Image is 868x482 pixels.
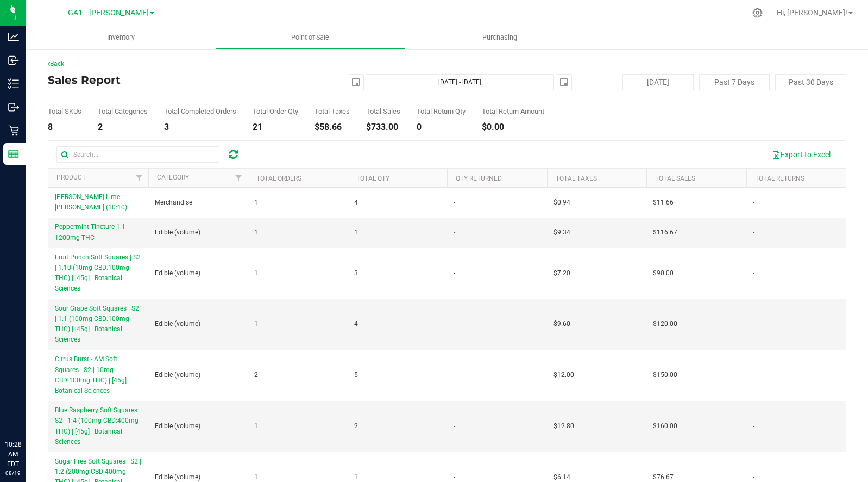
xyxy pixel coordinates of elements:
span: $116.67 [653,227,677,238]
a: Filter [130,169,148,187]
span: 3 [354,268,358,279]
a: Total Orders [256,175,301,182]
div: Total Return Qty [417,108,466,115]
span: $0.94 [553,197,570,208]
h4: Sales Report [48,74,314,86]
div: Manage settings [751,8,764,18]
span: $160.00 [653,421,677,431]
span: - [454,227,455,238]
a: Purchasing [405,26,595,49]
span: Hi, [PERSON_NAME]! [777,8,847,17]
span: - [753,370,754,380]
span: Point of Sale [276,33,344,42]
span: 1 [254,421,258,431]
span: [PERSON_NAME] Lime [PERSON_NAME] (10:10) [55,193,127,211]
span: Edible (volume) [155,319,200,329]
span: Edible (volume) [155,268,200,279]
div: Total SKUs [48,108,81,115]
span: Sour Grape Soft Squares | S2 | 1:1 (100mg CBD:100mg THC) | [45g] | Botanical Sciences [55,305,139,344]
span: $150.00 [653,370,677,380]
div: $58.66 [315,123,350,132]
div: 21 [253,123,298,132]
span: Fruit Punch Soft Squares | S2 | 1:10 (10mg CBD:100mg THC) | [45g] | Botanical Sciences [55,254,141,293]
span: $9.60 [553,319,570,329]
div: 2 [98,123,148,132]
span: select [556,75,571,90]
div: 0 [417,123,466,132]
div: Total Categories [98,108,148,115]
span: - [454,421,455,431]
p: 08/19 [5,469,21,477]
span: - [454,370,455,380]
a: Filter [230,169,248,187]
a: Back [48,60,64,67]
inline-svg: Retail [8,125,19,136]
span: 1 [254,197,258,208]
a: Total Taxes [556,175,597,182]
span: 4 [354,319,358,329]
span: 1 [254,227,258,238]
p: 10:28 AM EDT [5,440,21,469]
span: Merchandise [155,197,192,208]
span: - [753,319,754,329]
inline-svg: Reports [8,149,19,159]
div: Total Sales [366,108,400,115]
inline-svg: Inventory [8,78,19,89]
span: Peppermint Tincture 1:1 1200mg THC [55,223,125,241]
inline-svg: Outbound [8,102,19,113]
span: Citrus Burst - AM Soft Squares | S2 | 10mg CBD:100mg THC) | [45g] | Botanical Sciences [55,355,130,394]
a: Total Returns [755,175,804,182]
div: 3 [164,123,236,132]
span: select [348,75,363,90]
div: Total Taxes [315,108,350,115]
a: Total Sales [655,175,695,182]
span: 1 [254,268,258,279]
span: GA1 - [PERSON_NAME] [68,8,149,17]
button: Past 30 Days [775,74,846,90]
inline-svg: Analytics [8,32,19,42]
div: 8 [48,123,81,132]
span: 1 [254,319,258,329]
span: Edible (volume) [155,421,200,431]
a: Point of Sale [216,26,405,49]
span: $7.20 [553,268,570,279]
span: - [753,227,754,238]
a: Qty Returned [456,175,502,182]
iframe: Resource center [11,395,43,428]
span: - [753,268,754,279]
span: 1 [354,227,358,238]
span: $12.80 [553,421,574,431]
span: Blue Raspberry Soft Squares | S2 | 1:4 (100mg CBD:400mg THC) | [45g] | Botanical Sciences [55,406,141,446]
a: Category [157,174,189,181]
inline-svg: Inbound [8,55,19,66]
a: Product [56,174,86,181]
span: Inventory [92,33,149,42]
span: $9.34 [553,227,570,238]
a: Total Qty [356,175,389,182]
div: $733.00 [366,123,400,132]
span: 2 [254,370,258,380]
button: Export to Excel [765,145,838,164]
a: Inventory [26,26,216,49]
div: Total Order Qty [253,108,298,115]
div: $0.00 [482,123,544,132]
span: 2 [354,421,358,431]
span: $120.00 [653,319,677,329]
span: - [454,197,455,208]
span: - [753,421,754,431]
span: $11.66 [653,197,674,208]
div: Total Return Amount [482,108,544,115]
span: Edible (volume) [155,227,200,238]
span: - [454,268,455,279]
div: Total Completed Orders [164,108,236,115]
span: 5 [354,370,358,380]
span: Purchasing [468,33,532,42]
span: $90.00 [653,268,674,279]
span: $12.00 [553,370,574,380]
input: Search... [56,146,219,163]
span: 4 [354,197,358,208]
button: [DATE] [622,74,694,90]
span: - [454,319,455,329]
button: Past 7 Days [699,74,770,90]
span: - [753,197,754,208]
